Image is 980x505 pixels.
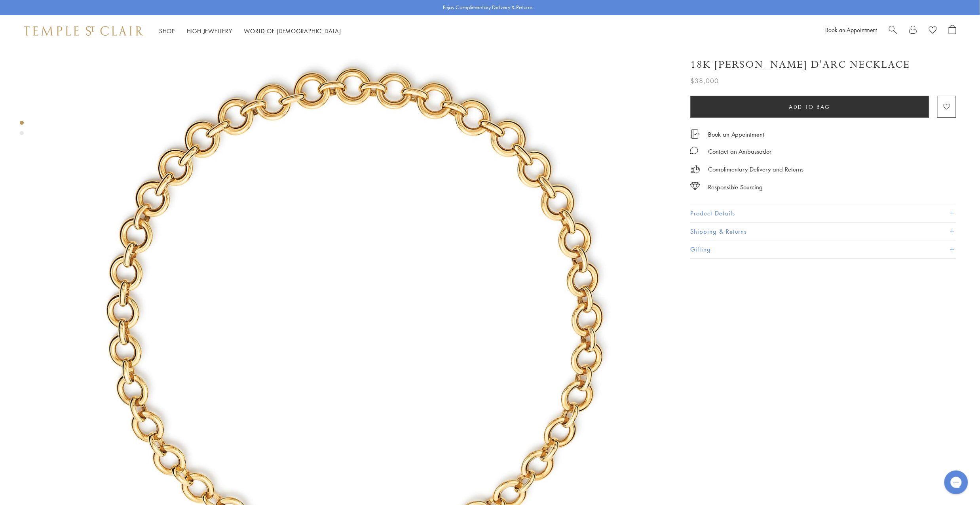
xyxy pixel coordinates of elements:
a: World of [DEMOGRAPHIC_DATA]World of [DEMOGRAPHIC_DATA] [244,27,341,35]
a: ShopShop [159,27,175,35]
img: icon_appointment.svg [690,130,700,139]
span: $38,000 [690,76,719,86]
button: Shipping & Returns [690,223,956,240]
p: Enjoy Complimentary Delivery & Returns [443,4,533,11]
button: Add to bag [690,96,929,118]
div: Contact an Ambassador [708,147,772,156]
img: icon_delivery.svg [690,164,700,174]
span: Add to bag [789,103,831,111]
button: Product Details [690,204,956,222]
button: Gifting [690,240,956,258]
a: Open Shopping Bag [949,25,956,37]
a: Search [889,25,897,37]
a: Book an Appointment [826,26,877,34]
img: MessageIcon-01_2.svg [690,147,698,154]
a: High JewelleryHigh Jewellery [187,27,232,35]
img: icon_sourcing.svg [690,182,700,190]
h1: 18K [PERSON_NAME] d'Arc Necklace [690,58,910,72]
nav: Main navigation [159,26,341,36]
a: Book an Appointment [708,130,765,139]
img: Temple St. Clair [24,26,143,36]
iframe: Gorgias live chat messenger [940,468,972,497]
p: Complimentary Delivery and Returns [708,164,804,174]
div: Responsible Sourcing [708,182,763,192]
a: View Wishlist [929,25,937,37]
div: Product gallery navigation [20,119,24,141]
